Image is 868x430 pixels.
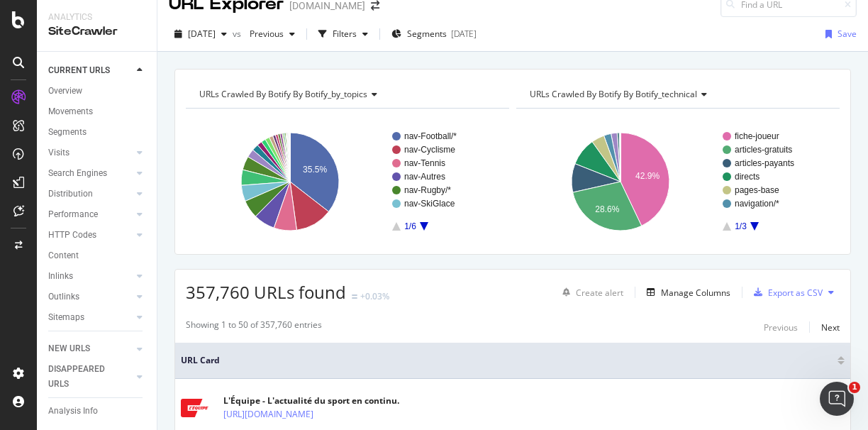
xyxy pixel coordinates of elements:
[451,28,477,40] div: [DATE]
[48,290,79,304] div: Outlinks
[407,28,447,40] span: Segments
[735,172,759,182] text: directs
[48,207,98,222] div: Performance
[371,1,379,11] div: arrow-right-arrow-left
[735,145,792,155] text: articles-gratuits
[48,341,133,356] a: NEW URLS
[48,228,133,243] a: HTTP Codes
[188,28,216,40] span: 2025 Aug. 31st
[223,407,313,421] a: [URL][DOMAIN_NAME]
[838,28,857,40] div: Save
[768,287,823,299] div: Export as CSV
[735,221,747,231] text: 1/3
[595,204,619,214] text: 28.6%
[199,88,367,100] span: URLs Crawled By Botify By botify_by_topics
[186,280,346,304] span: 357,760 URLs found
[48,207,133,222] a: Performance
[820,382,854,416] iframe: Intercom live chat
[181,399,216,417] img: main image
[48,104,147,119] a: Movements
[735,199,779,209] text: navigation/*
[48,362,120,392] div: DISAPPEARED URLS
[821,321,840,333] div: Next
[244,28,284,40] span: Previous
[661,287,730,299] div: Manage Columns
[527,83,827,106] h4: URLs Crawled By Botify By botify_technical
[48,166,133,181] a: Search Engines
[48,63,110,78] div: CURRENT URLS
[186,120,504,243] svg: A chart.
[48,166,107,181] div: Search Engines
[48,269,73,284] div: Inlinks
[48,145,69,160] div: Visits
[820,23,857,45] button: Save
[223,395,399,407] div: L'Équipe - L'actualité du sport en continu.
[404,185,451,195] text: nav-Rugby/*
[303,165,327,175] text: 35.5%
[404,221,416,231] text: 1/6
[641,284,730,301] button: Manage Columns
[333,28,357,40] div: Filters
[48,23,145,40] div: SiteCrawler
[196,83,496,106] h4: URLs Crawled By Botify By botify_by_topics
[404,145,455,155] text: nav-Cyclisme
[48,125,147,140] a: Segments
[48,337,147,352] a: Url Explorer
[404,158,445,168] text: nav-Tennis
[48,248,79,263] div: Content
[735,131,779,141] text: fiche-joueur
[735,185,779,195] text: pages-base
[48,290,133,304] a: Outlinks
[849,382,860,393] span: 1
[48,125,87,140] div: Segments
[48,63,133,78] a: CURRENT URLS
[352,294,357,299] img: Equal
[360,290,389,302] div: +0.03%
[576,287,623,299] div: Create alert
[48,269,133,284] a: Inlinks
[764,321,798,333] div: Previous
[48,362,133,392] a: DISAPPEARED URLS
[404,199,455,209] text: nav-SkiGlace
[169,23,233,45] button: [DATE]
[48,404,98,419] div: Analysis Info
[48,187,93,202] div: Distribution
[404,172,445,182] text: nav-Autres
[516,120,835,243] svg: A chart.
[48,84,147,99] a: Overview
[48,228,96,243] div: HTTP Codes
[48,11,145,23] div: Analytics
[530,88,697,100] span: URLs Crawled By Botify By botify_technical
[48,404,147,419] a: Analysis Info
[313,23,374,45] button: Filters
[48,248,147,263] a: Content
[48,310,84,325] div: Sitemaps
[48,84,82,99] div: Overview
[181,354,834,367] span: URL Card
[748,281,823,304] button: Export as CSV
[48,337,92,352] div: Url Explorer
[386,23,482,45] button: Segments[DATE]
[244,23,301,45] button: Previous
[821,319,840,336] button: Next
[233,28,244,40] span: vs
[48,341,90,356] div: NEW URLS
[48,104,93,119] div: Movements
[186,319,322,336] div: Showing 1 to 50 of 357,760 entries
[635,171,660,181] text: 42.9%
[48,310,133,325] a: Sitemaps
[404,131,457,141] text: nav-Football/*
[764,319,798,336] button: Previous
[48,187,133,202] a: Distribution
[557,281,623,304] button: Create alert
[48,145,133,160] a: Visits
[735,158,794,168] text: articles-payants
